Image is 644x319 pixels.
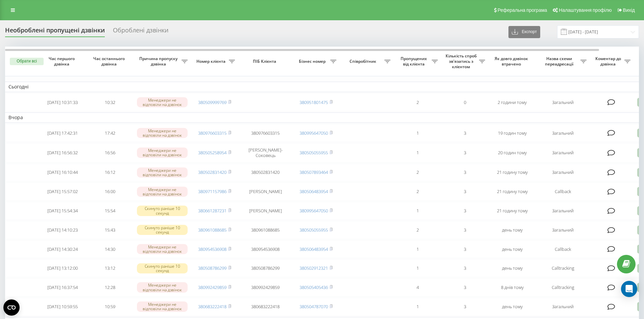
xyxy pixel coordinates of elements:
[198,227,226,233] a: 380961088685
[137,56,182,67] span: Причина пропуску дзвінка
[300,150,328,156] a: 380505055955
[300,265,328,271] a: 380502912321
[10,58,44,65] button: Обрати всі
[488,124,536,142] td: 19 годин тому
[508,26,540,38] button: Експорт
[488,278,536,296] td: 8 днів тому
[3,299,20,316] button: Open CMP widget
[137,301,188,312] div: Менеджери не відповіли на дзвінок
[494,56,530,67] span: Як довго дзвінок втрачено
[394,143,441,162] td: 1
[536,202,590,220] td: Загальний
[238,124,292,142] td: 380976603315
[198,169,226,175] a: 380502831420
[488,183,536,201] td: 21 годину тому
[86,298,134,316] td: 10:59
[300,208,328,214] a: 380995647050
[394,124,441,142] td: 1
[441,221,488,239] td: 3
[498,7,547,13] span: Реферальна програма
[488,202,536,220] td: 21 годину тому
[300,130,328,136] a: 380995647050
[86,202,134,220] td: 15:54
[137,244,188,254] div: Менеджери не відповіли на дзвінок
[39,94,86,111] td: [DATE] 10:31:33
[137,128,188,138] div: Менеджери не відповіли на дзвінок
[137,187,188,197] div: Менеджери не відповіли на дзвінок
[238,183,292,201] td: [PERSON_NAME]
[536,240,590,258] td: Callback
[39,143,86,162] td: [DATE] 16:56:32
[86,221,134,239] td: 15:43
[441,183,488,201] td: 3
[445,53,479,69] span: Кількість спроб зв'язатись з клієнтом
[198,150,226,156] a: 380505258954
[113,27,168,37] div: Оброблені дзвінки
[238,298,292,316] td: 380683222418
[488,143,536,162] td: 20 годин тому
[198,99,226,105] a: 380509999769
[300,188,328,194] a: 380506483954
[593,56,624,67] span: Коментар до дзвінка
[86,124,134,142] td: 17:42
[488,298,536,316] td: день тому
[397,56,432,67] span: Пропущених від клієнта
[39,164,86,182] td: [DATE] 16:10:44
[536,164,590,182] td: Загальний
[441,278,488,296] td: 3
[623,7,635,13] span: Вихід
[39,278,86,296] td: [DATE] 16:37:54
[5,27,105,37] div: Необроблені пропущені дзвінки
[394,183,441,201] td: 2
[238,143,292,162] td: [PERSON_NAME]-Соковець
[300,227,328,233] a: 380505055955
[300,99,328,105] a: 380951801475
[137,282,188,292] div: Менеджери не відповіли на дзвінок
[194,59,229,64] span: Номер клієнта
[198,188,226,194] a: 380971157986
[343,59,384,64] span: Співробітник
[300,169,328,175] a: 380507893464
[536,259,590,277] td: Calltracking
[198,265,226,271] a: 380508786299
[137,167,188,178] div: Менеджери не відповіли на дзвінок
[536,298,590,316] td: Загальний
[39,183,86,201] td: [DATE] 15:57:02
[488,164,536,182] td: 21 годину тому
[92,56,128,67] span: Час останнього дзвінка
[137,97,188,107] div: Менеджери не відповіли на дзвінок
[86,143,134,162] td: 16:56
[39,124,86,142] td: [DATE] 17:42:31
[488,221,536,239] td: день тому
[394,240,441,258] td: 1
[238,240,292,258] td: 380954536908
[394,202,441,220] td: 1
[536,124,590,142] td: Загальний
[441,164,488,182] td: 3
[198,303,226,310] a: 380683222418
[394,278,441,296] td: 4
[488,240,536,258] td: день тому
[539,56,580,67] span: Назва схеми переадресації
[137,225,188,235] div: Скинуто раніше 10 секунд
[39,298,86,316] td: [DATE] 10:59:55
[536,143,590,162] td: Загальний
[488,94,536,111] td: 2 години тому
[86,183,134,201] td: 16:00
[238,202,292,220] td: [PERSON_NAME]
[86,94,134,111] td: 10:32
[621,281,637,297] div: Open Intercom Messenger
[86,164,134,182] td: 16:12
[39,221,86,239] td: [DATE] 14:10:23
[300,246,328,252] a: 380506483954
[198,130,226,136] a: 380976603315
[536,221,590,239] td: Загальний
[238,259,292,277] td: 380508786299
[296,59,330,64] span: Бізнес номер
[394,298,441,316] td: 1
[137,148,188,158] div: Менеджери не відповіли на дзвінок
[300,303,328,310] a: 380504787070
[198,208,226,214] a: 380661287231
[441,124,488,142] td: 3
[39,202,86,220] td: [DATE] 15:54:34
